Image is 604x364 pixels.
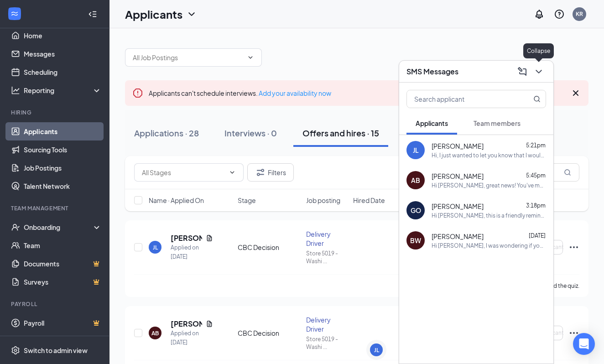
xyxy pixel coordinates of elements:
svg: ChevronDown [533,66,544,77]
div: CBC Decision [238,243,300,252]
span: [PERSON_NAME] [432,202,484,211]
svg: Filter [255,167,266,178]
div: AB [411,176,420,185]
a: Add your availability now [259,89,331,97]
input: Search applicant [407,90,515,108]
a: DocumentsCrown [24,255,102,273]
h5: [PERSON_NAME] [171,319,202,329]
svg: Collapse [88,10,97,19]
span: 5:45pm [526,172,546,179]
a: Messages [24,45,102,63]
svg: Analysis [11,86,20,95]
div: JL [374,346,379,354]
div: Collapse [523,43,554,58]
div: Applications · 28 [134,127,199,139]
div: Hiring [11,109,100,116]
div: Applied on [DATE] [171,329,213,347]
a: PayrollCrown [24,314,102,332]
div: KR [576,10,583,18]
svg: QuestionInfo [554,9,565,20]
div: Store 5019 - Washi ... [306,250,348,265]
svg: ChevronDown [186,9,197,20]
input: All Stages [142,167,225,177]
button: ComposeMessage [515,64,530,79]
span: Applicants can't schedule interviews. [149,89,331,97]
svg: Error [132,88,143,99]
svg: Ellipses [568,328,579,338]
a: Home [24,26,102,45]
div: Open Intercom Messenger [573,333,595,355]
svg: ChevronDown [247,54,254,61]
svg: UserCheck [11,223,20,232]
button: Filter Filters [247,163,294,182]
span: [DATE] [529,232,546,239]
a: Scheduling [24,63,102,81]
svg: Settings [11,346,20,355]
a: Team [24,236,102,255]
svg: Cross [570,88,581,99]
svg: Ellipses [568,242,579,253]
span: Job posting [306,196,340,205]
div: Delivery Driver [306,315,348,333]
span: Name · Applied On [149,196,204,205]
input: All Job Postings [133,52,243,62]
div: AB [151,329,159,337]
div: Team Management [11,204,100,212]
svg: Document [206,234,213,242]
div: Hi [PERSON_NAME], I was wondering if you'd like to come in for an interview [432,242,546,250]
div: Hi [PERSON_NAME], great news! You've moved on to the next stage of the application. Please follow... [432,182,546,189]
h3: SMS Messages [406,67,458,77]
svg: Document [206,320,213,328]
button: Waiting on Applicant [510,326,563,340]
div: Switch to admin view [24,346,88,355]
div: Applied on [DATE] [171,243,213,261]
div: Delivery Driver [306,229,348,248]
span: Stage [238,196,256,205]
div: JL [413,146,419,155]
svg: MagnifyingGlass [564,169,571,176]
a: Sourcing Tools [24,140,102,159]
span: 5:21pm [526,142,546,149]
a: Talent Network [24,177,102,195]
div: Store 5019 - Washi ... [306,335,348,351]
a: Job Postings [24,159,102,177]
div: JL [153,244,158,251]
div: Hi [PERSON_NAME], this is a friendly reminder. To move forward with your application for Delivery... [432,212,546,219]
span: 3:18pm [526,202,546,209]
span: Team members [474,119,521,127]
span: Hired Date [353,196,385,205]
div: BW [410,236,421,245]
div: CBC Decision [238,328,300,338]
h5: [PERSON_NAME] [171,233,202,243]
svg: Notifications [534,9,545,20]
button: ChevronDown [531,64,546,79]
div: Interviews · 0 [224,127,277,139]
span: [PERSON_NAME] [432,232,484,241]
a: Applicants [24,122,102,140]
div: GO [411,206,421,215]
span: Applicants [416,119,448,127]
h1: Applicants [125,6,182,22]
div: Onboarding [24,223,94,232]
span: [PERSON_NAME] [432,141,484,151]
svg: WorkstreamLogo [10,9,19,18]
span: [PERSON_NAME] [432,172,484,181]
div: Offers and hires · 15 [302,127,379,139]
div: Payroll [11,300,100,308]
div: Hi, I just wanted to let you know that I wouldn't be able to start until next week [432,151,546,159]
div: Reporting [24,86,102,95]
svg: MagnifyingGlass [533,95,541,103]
a: SurveysCrown [24,273,102,291]
button: Waiting on Applicant [510,240,563,255]
svg: ChevronDown [229,169,236,176]
svg: ComposeMessage [517,66,528,77]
